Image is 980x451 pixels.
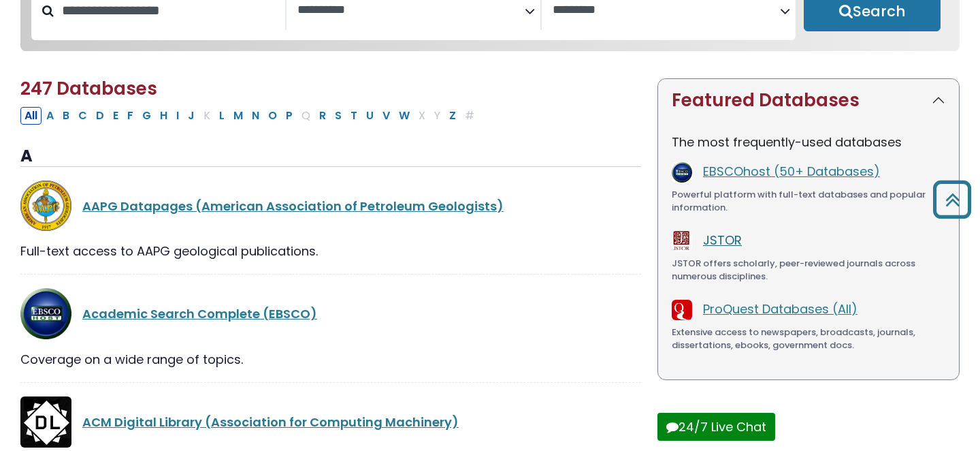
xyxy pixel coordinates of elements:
button: Filter Results W [395,107,414,125]
button: Filter Results B [59,107,73,125]
button: Filter Results U [362,107,378,125]
button: Filter Results R [315,107,330,125]
a: JSTOR [703,232,742,249]
a: Back to Top [928,187,977,212]
div: Extensive access to newspapers, broadcasts, journals, dissertations, ebooks, government docs. [672,326,945,352]
button: Filter Results N [248,107,263,125]
p: The most frequently-used databases [672,133,945,151]
textarea: Search [297,3,525,18]
button: Filter Results J [184,107,199,125]
button: Filter Results S [331,107,346,125]
button: Filter Results I [172,107,183,125]
button: Filter Results V [378,107,394,125]
h3: A [20,146,641,167]
span: 247 Databases [20,76,157,101]
button: Filter Results M [229,107,247,125]
button: Filter Results F [123,107,137,125]
button: Filter Results Z [445,107,460,125]
div: JSTOR offers scholarly, peer-reviewed journals across numerous disciplines. [672,257,945,283]
button: Filter Results P [282,107,297,125]
a: AAPG Datapages (American Association of Petroleum Geologists) [82,198,504,215]
button: Filter Results D [92,107,108,125]
a: ACM Digital Library (Association for Computing Machinery) [82,414,459,431]
div: Coverage on a wide range of topics. [20,350,641,369]
button: Featured Databases [658,79,959,122]
a: ProQuest Databases (All) [703,300,857,317]
a: Academic Search Complete (EBSCO) [82,305,317,322]
button: 24/7 Live Chat [657,413,775,441]
button: Filter Results E [109,107,122,125]
button: Filter Results A [42,107,58,125]
button: All [20,107,42,125]
button: Filter Results T [346,107,361,125]
a: EBSCOhost (50+ Databases) [703,163,880,180]
div: Full-text access to AAPG geological publications. [20,242,641,260]
button: Filter Results O [264,107,281,125]
button: Filter Results L [215,107,229,125]
button: Filter Results C [74,107,91,125]
button: Filter Results G [138,107,155,125]
button: Filter Results H [156,107,171,125]
div: Alpha-list to filter by first letter of database name [20,106,480,123]
textarea: Search [553,3,780,18]
div: Powerful platform with full-text databases and popular information. [672,188,945,215]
